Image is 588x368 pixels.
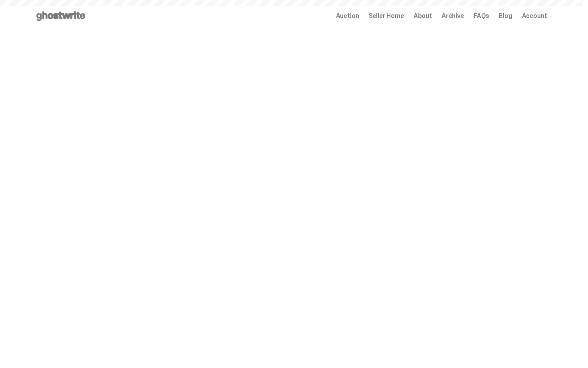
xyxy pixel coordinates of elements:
[336,13,359,19] a: Auction
[499,13,512,19] a: Blog
[474,13,489,19] a: FAQs
[369,13,404,19] a: Seller Home
[522,13,547,19] a: Account
[442,13,464,19] a: Archive
[414,13,432,19] a: About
